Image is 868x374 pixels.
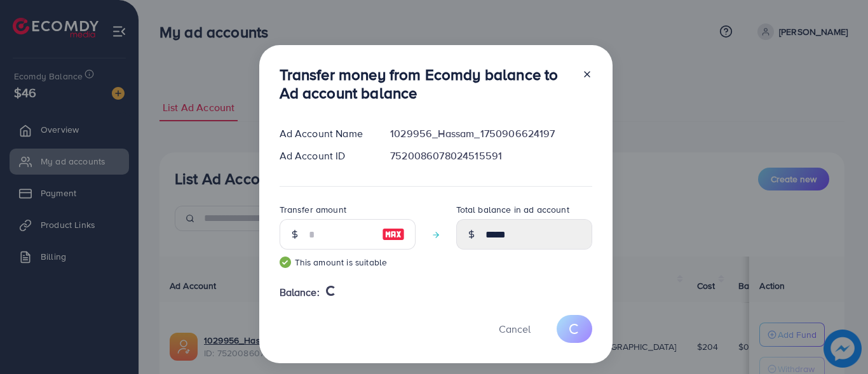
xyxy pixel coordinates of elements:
img: image [382,227,405,242]
label: Transfer amount [280,203,346,216]
img: guide [280,257,291,268]
div: 7520086078024515591 [380,149,602,163]
div: 1029956_Hassam_1750906624197 [380,126,602,141]
h3: Transfer money from Ecomdy balance to Ad account balance [280,65,572,102]
span: Balance: [280,285,320,300]
small: This amount is suitable [280,256,416,269]
span: Cancel [499,322,531,336]
div: Ad Account ID [269,149,381,163]
label: Total balance in ad account [456,203,569,216]
div: Ad Account Name [269,126,381,141]
button: Cancel [483,315,546,342]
